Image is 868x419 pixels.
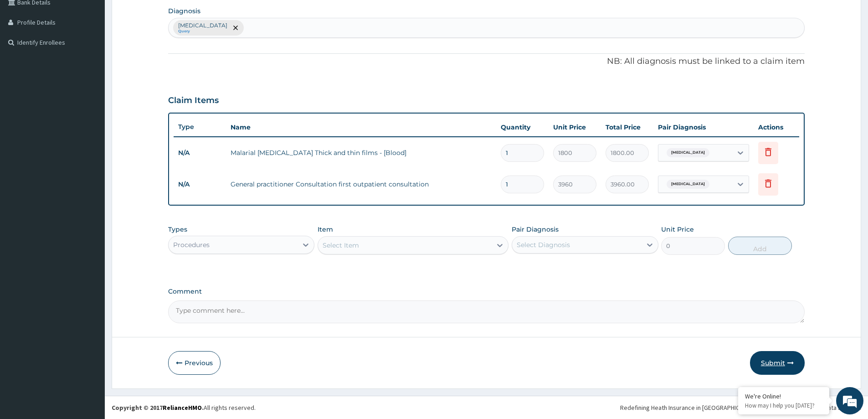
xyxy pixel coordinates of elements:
a: RelianceHMO [163,403,202,412]
span: remove selection option [231,24,240,32]
label: Pair Diagnosis [512,225,559,234]
small: Query [178,29,227,34]
strong: Copyright © 2017 . [112,403,204,412]
th: Name [226,118,496,136]
th: Total Price [601,118,653,136]
div: Procedures [173,240,210,249]
label: Comment [168,288,805,295]
th: Actions [754,118,799,136]
p: How may I help you today? [745,402,822,409]
p: NB: All diagnosis must be linked to a claim item [168,56,805,67]
textarea: Type your message and hit 'Enter' [5,249,174,281]
th: Quantity [496,118,549,136]
label: Unit Price [661,225,694,234]
span: [MEDICAL_DATA] [667,148,709,157]
th: Unit Price [549,118,601,136]
img: d_794563401_company_1708531726252_794563401 [17,46,37,68]
label: Diagnosis [168,6,200,16]
button: Submit [750,351,805,375]
label: Types [168,226,187,233]
div: Minimize live chat window [149,5,171,26]
td: Malarial [MEDICAL_DATA] Thick and thin films - [Blood] [226,144,496,162]
label: Item [318,225,333,234]
div: Chat with us now [47,51,153,63]
span: We're online! [53,115,126,207]
td: N/A [174,145,226,161]
button: Previous [168,351,221,375]
p: [MEDICAL_DATA] [178,22,227,29]
button: Add [728,237,792,255]
td: General practitioner Consultation first outpatient consultation [226,175,496,193]
span: [MEDICAL_DATA] [667,180,709,189]
div: We're Online! [745,392,822,400]
div: Select Item [323,241,359,250]
th: Pair Diagnosis [653,118,754,136]
div: Redefining Heath Insurance in [GEOGRAPHIC_DATA] using Telemedicine and Data Science! [620,403,861,412]
footer: All rights reserved. [105,396,868,419]
th: Type [174,119,226,135]
h3: Claim Items [168,96,219,106]
td: N/A [174,176,226,193]
div: Select Diagnosis [517,240,570,249]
